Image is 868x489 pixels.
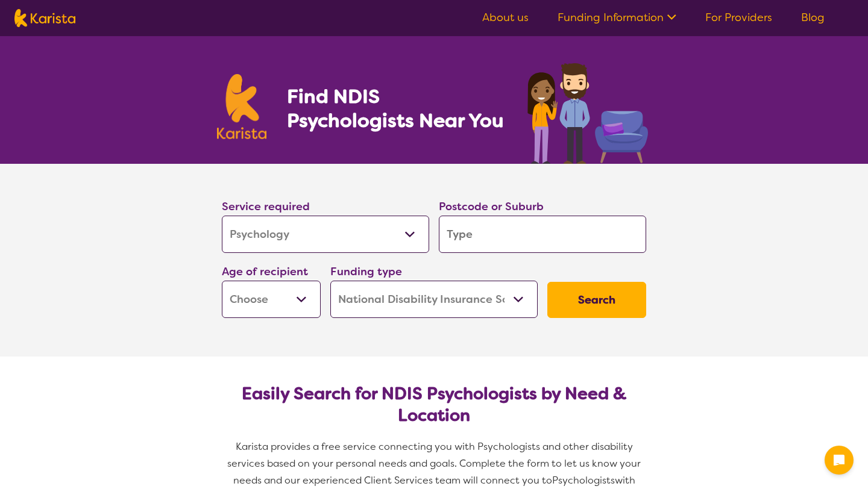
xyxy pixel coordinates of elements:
a: For Providers [705,10,772,25]
input: Type [439,216,646,253]
a: Funding Information [558,10,676,25]
span: Psychologists [552,474,615,487]
img: Karista logo [14,9,75,27]
a: About us [482,10,529,25]
h1: Find NDIS Psychologists Near You [287,84,510,132]
img: psychology [523,58,651,164]
label: Funding type [330,264,402,279]
a: Blog [801,10,825,25]
span: Karista provides a free service connecting you with Psychologists and other disability services b... [227,440,643,487]
h2: Easily Search for NDIS Psychologists by Need & Location [231,383,637,426]
label: Postcode or Suburb [439,199,544,214]
img: Karista logo [217,74,266,139]
label: Service required [222,199,310,214]
label: Age of recipient [222,264,308,279]
button: Search [547,282,646,318]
